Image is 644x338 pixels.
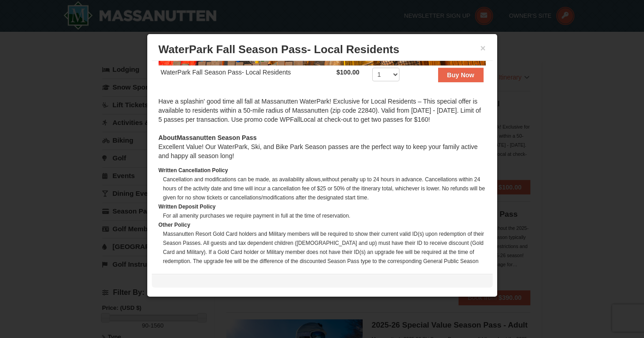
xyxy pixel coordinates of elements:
[159,97,486,133] div: Have a splashin' good time all fall at Massanutten WaterPark! Exclusive for Local Residents – Thi...
[159,166,486,175] dt: Written Cancellation Policy
[159,202,486,211] dt: Written Deposit Policy
[438,68,484,82] button: Buy Now
[447,71,474,79] strong: Buy Now
[159,220,486,229] dt: Other Policy
[159,43,486,56] h3: WaterPark Fall Season Pass- Local Residents
[163,229,486,275] dd: Massanutten Resort Gold Card holders and Military members will be required to show their current ...
[159,134,177,141] span: About
[336,69,359,76] strong: $100.00
[159,134,257,141] strong: Massanutten Season Pass
[159,65,334,88] td: WaterPark Fall Season Pass- Local Residents
[163,211,486,220] dd: For all amenity purchases we require payment in full at the time of reservation.
[159,133,486,160] div: Excellent Value! Our WaterPark, Ski, and Bike Park Season passes are the perfect way to keep your...
[163,175,486,202] dd: Cancellation and modifications can be made, as availability allows,without penalty up to 24 hours...
[480,44,486,53] button: ×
